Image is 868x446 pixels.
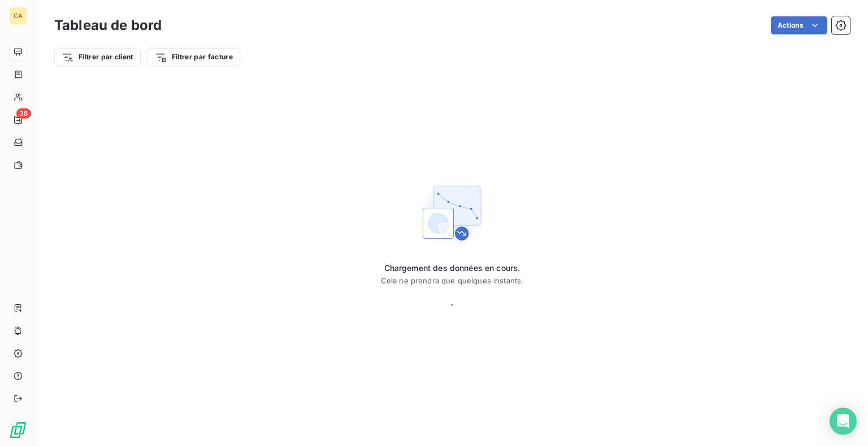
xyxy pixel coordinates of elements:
div: CA [9,7,27,25]
button: Actions [771,16,827,34]
img: First time [416,177,488,249]
img: Logo LeanPay [9,421,27,439]
button: Filtrer par facture [147,48,240,66]
span: Chargement des données en cours. [381,263,524,274]
span: Cela ne prendra que quelques instants. [381,276,524,285]
div: Open Intercom Messenger [830,408,857,435]
button: Filtrer par client [54,48,141,66]
span: 38 [16,108,31,119]
h3: Tableau de bord [54,15,162,36]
